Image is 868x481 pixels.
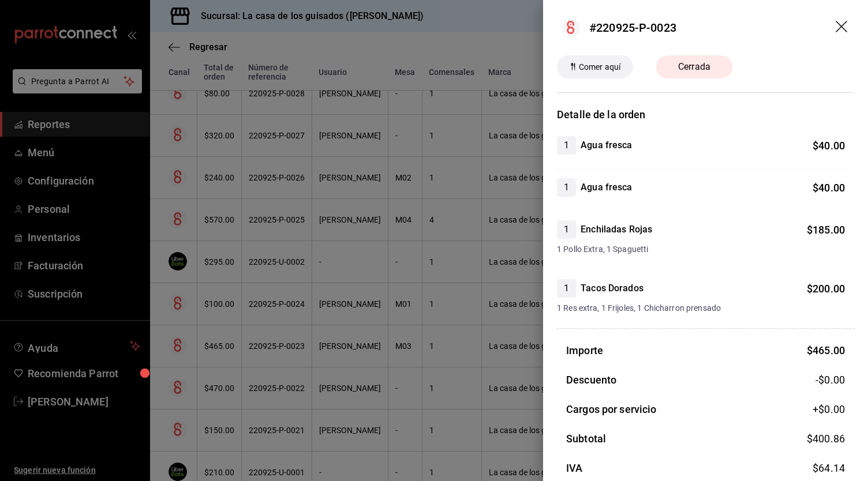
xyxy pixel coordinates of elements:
span: -$0.00 [815,372,845,388]
span: $ 465.00 [807,344,845,356]
div: #220925-P-0023 [589,19,676,36]
span: $ 200.00 [807,283,845,295]
span: +$ 0.00 [813,401,845,417]
span: $ 400.86 [807,433,845,445]
span: 1 Res extra, 1 Frijoles, 1 Chicharron prensado [557,302,845,314]
h3: Cargos por servicio [566,401,657,417]
h3: Descuento [566,372,616,388]
span: $ 64.14 [813,462,845,474]
h3: Importe [566,343,603,358]
span: 1 [557,281,576,295]
span: $ 40.00 [813,140,845,152]
span: 1 [557,181,576,194]
h4: Enchiladas Rojas [581,223,652,236]
span: $ 185.00 [807,224,845,236]
span: Comer aquí [574,61,625,73]
h4: Agua fresca [581,181,632,194]
h3: Subtotal [566,431,606,446]
span: 1 [557,138,576,152]
span: 1 Pollo Extra, 1 Spaguetti [557,243,845,255]
h3: IVA [566,460,582,476]
h4: Agua fresca [581,138,632,152]
span: $ 40.00 [813,182,845,194]
h3: Detalle de la orden [557,107,854,122]
span: Cerrada [671,60,717,74]
h4: Tacos Dorados [581,281,643,295]
button: drag [836,21,850,35]
span: 1 [557,223,576,236]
